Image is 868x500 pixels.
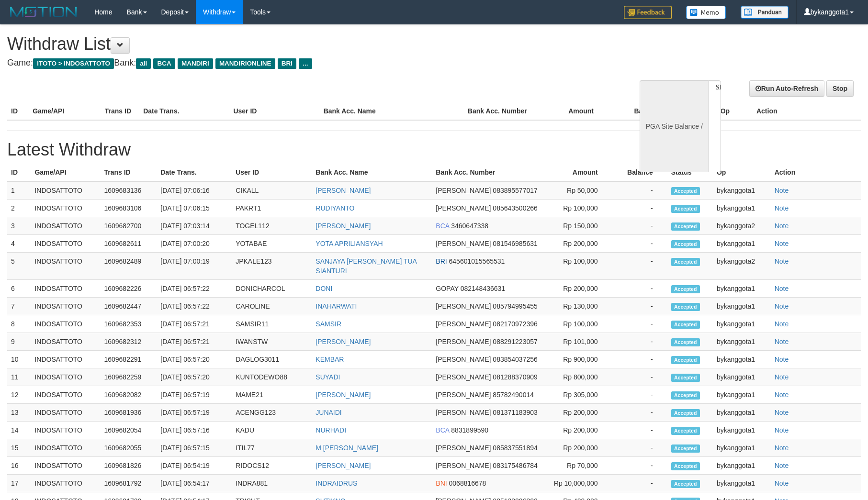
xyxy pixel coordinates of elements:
[436,257,447,265] span: BRI
[31,422,100,439] td: INDOSATTOTO
[31,200,100,217] td: INDOSATTOTO
[31,439,100,457] td: INDOSATTOTO
[232,298,312,315] td: CAROLINE
[547,439,612,457] td: Rp 200,000
[713,333,771,351] td: bykanggota1
[493,462,537,469] span: 083175486784
[612,386,667,404] td: -
[316,285,332,292] a: DONI
[713,253,771,280] td: bykanggota2
[493,338,537,345] span: 088291223057
[493,302,537,310] span: 085794995455
[775,444,789,452] a: Note
[547,457,612,475] td: Rp 70,000
[100,280,157,298] td: 1609682226
[547,315,612,333] td: Rp 100,000
[436,391,491,399] span: [PERSON_NAME]
[100,200,157,217] td: 1609683106
[31,368,100,386] td: INDOSATTOTO
[612,439,667,457] td: -
[717,102,753,120] th: Op
[157,386,232,404] td: [DATE] 06:57:19
[316,426,346,434] a: NURHADI
[671,222,700,231] span: Accepted
[436,444,491,452] span: [PERSON_NAME]
[686,6,726,19] img: Button%20Memo.svg
[436,338,491,345] span: [PERSON_NAME]
[7,34,569,54] h1: Withdraw List
[7,217,31,235] td: 3
[232,368,312,386] td: KUNTODEWO88
[232,475,312,492] td: INDRA881
[612,475,667,492] td: -
[640,80,709,172] div: PGA Site Balance /
[157,368,232,386] td: [DATE] 06:57:20
[31,253,100,280] td: INDOSATTOTO
[7,58,569,68] h4: Game: Bank:
[436,240,491,247] span: [PERSON_NAME]
[547,351,612,368] td: Rp 900,000
[451,222,488,230] span: 3460647338
[31,217,100,235] td: INDOSATTOTO
[436,285,458,292] span: GOPAY
[7,386,31,404] td: 12
[436,409,491,416] span: [PERSON_NAME]
[436,479,447,487] span: BNI
[232,280,312,298] td: DONICHARCOL
[232,217,312,235] td: TOGEL112
[31,351,100,368] td: INDOSATTOTO
[624,6,672,19] img: Feedback.jpg
[31,386,100,404] td: INDOSATTOTO
[775,187,789,194] a: Note
[671,427,700,435] span: Accepted
[7,475,31,492] td: 17
[671,240,700,248] span: Accepted
[775,373,789,381] a: Note
[7,5,80,19] img: MOTION_logo.png
[741,6,789,19] img: panduan.png
[547,235,612,253] td: Rp 200,000
[713,315,771,333] td: bykanggota1
[136,58,151,69] span: all
[100,164,157,181] th: Trans ID
[775,285,789,292] a: Note
[547,217,612,235] td: Rp 150,000
[157,333,232,351] td: [DATE] 06:57:21
[536,102,608,120] th: Amount
[449,479,486,487] span: 0068816678
[7,315,31,333] td: 8
[464,102,536,120] th: Bank Acc. Number
[157,457,232,475] td: [DATE] 06:54:19
[100,475,157,492] td: 1609681792
[671,374,700,382] span: Accepted
[316,444,378,452] a: M [PERSON_NAME]
[7,298,31,315] td: 7
[31,457,100,475] td: INDOSATTOTO
[775,302,789,310] a: Note
[7,404,31,422] td: 13
[31,333,100,351] td: INDOSATTOTO
[547,475,612,492] td: Rp 10,000,000
[7,235,31,253] td: 4
[493,409,537,416] span: 081371183903
[451,426,488,434] span: 8831899590
[493,444,537,452] span: 085837551894
[157,298,232,315] td: [DATE] 06:57:22
[612,368,667,386] td: -
[436,356,491,363] span: [PERSON_NAME]
[436,373,491,381] span: [PERSON_NAME]
[7,181,31,200] td: 1
[671,303,700,311] span: Accepted
[775,204,789,212] a: Note
[713,368,771,386] td: bykanggota1
[100,217,157,235] td: 1609682700
[178,58,213,69] span: MANDIRI
[713,235,771,253] td: bykanggota1
[157,253,232,280] td: [DATE] 07:00:19
[316,338,371,345] a: [PERSON_NAME]
[316,222,371,230] a: [PERSON_NAME]
[7,439,31,457] td: 15
[775,338,789,345] a: Note
[278,58,296,69] span: BRI
[7,164,31,181] th: ID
